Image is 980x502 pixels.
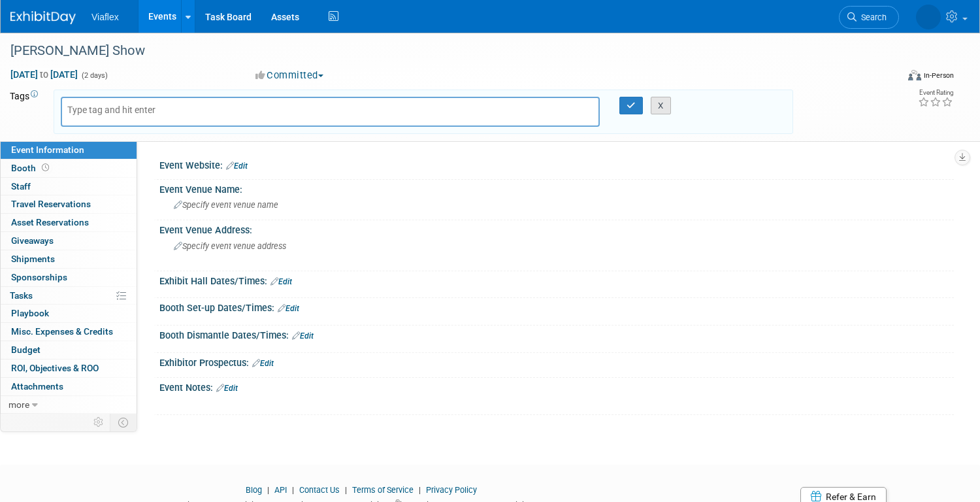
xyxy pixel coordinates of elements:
[11,363,99,373] span: ROI, Objectives & ROO
[88,414,110,431] td: Personalize Event Tab Strip
[1,178,137,195] a: Staff
[251,69,329,82] button: Committed
[289,485,297,495] span: |
[91,12,119,22] span: Viaflex
[1,396,137,414] a: more
[1,141,137,159] a: Event Information
[918,90,953,96] div: Event Rating
[264,485,272,495] span: |
[651,97,671,115] button: X
[857,12,887,22] span: Search
[159,326,954,343] div: Booth Dismantle Dates/Times:
[1,360,137,377] a: ROI, Objectives & ROO
[11,144,84,155] span: Event Information
[278,304,299,313] a: Edit
[67,103,172,116] input: Type tag and hit enter
[270,277,292,286] a: Edit
[11,326,113,337] span: Misc. Expenses & Credits
[159,378,954,395] div: Event Notes:
[6,39,874,63] div: [PERSON_NAME] Show
[342,485,350,495] span: |
[274,485,287,495] a: API
[1,159,137,177] a: Booth
[10,69,78,80] span: [DATE] [DATE]
[10,290,33,301] span: Tasks
[292,331,314,341] a: Edit
[1,250,137,268] a: Shipments
[11,381,63,392] span: Attachments
[1,214,137,231] a: Asset Reservations
[1,269,137,286] a: Sponsorships
[38,69,50,80] span: to
[216,384,238,393] a: Edit
[174,241,286,251] span: Specify event venue address
[1,195,137,213] a: Travel Reservations
[923,71,954,80] div: In-Person
[159,220,954,237] div: Event Venue Address:
[110,414,137,431] td: Toggle Event Tabs
[159,271,954,288] div: Exhibit Hall Dates/Times:
[908,70,921,80] img: Format-Inperson.png
[10,11,76,24] img: ExhibitDay
[8,399,29,410] span: more
[159,298,954,315] div: Booth Set-up Dates/Times:
[39,163,52,173] span: Booth not reserved yet
[11,199,91,209] span: Travel Reservations
[226,161,248,171] a: Edit
[1,378,137,395] a: Attachments
[352,485,414,495] a: Terms of Service
[839,6,899,29] a: Search
[11,163,52,173] span: Booth
[11,272,67,282] span: Sponsorships
[174,200,278,210] span: Specify event venue name
[299,485,340,495] a: Contact Us
[80,71,108,80] span: (2 days)
[1,232,137,250] a: Giveaways
[11,235,54,246] span: Giveaways
[11,308,49,318] span: Playbook
[11,217,89,227] span: Asset Reservations
[11,344,41,355] span: Budget
[252,359,274,368] a: Edit
[159,156,954,173] div: Event Website:
[813,68,954,88] div: Event Format
[1,305,137,322] a: Playbook
[11,181,31,192] span: Staff
[416,485,424,495] span: |
[11,254,55,264] span: Shipments
[159,180,954,196] div: Event Venue Name:
[1,287,137,305] a: Tasks
[246,485,262,495] a: Blog
[916,5,941,29] img: David Tesch
[159,353,954,370] div: Exhibitor Prospectus:
[1,341,137,359] a: Budget
[10,90,42,134] td: Tags
[426,485,477,495] a: Privacy Policy
[1,323,137,341] a: Misc. Expenses & Credits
